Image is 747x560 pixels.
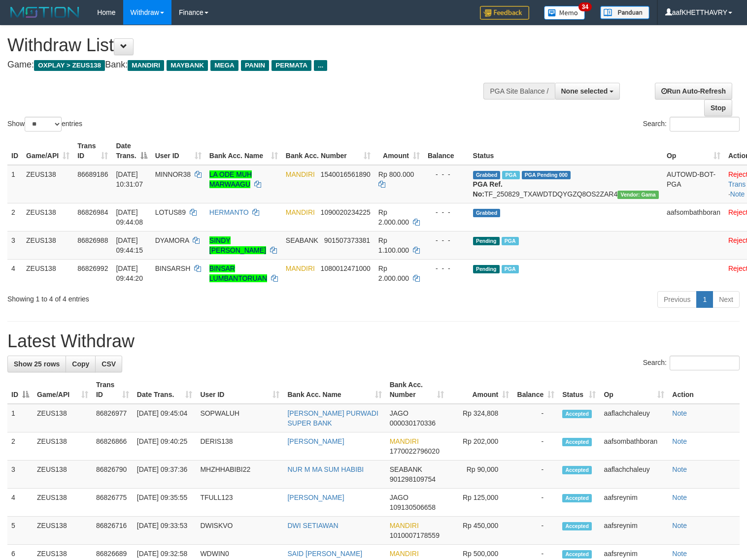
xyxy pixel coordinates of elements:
span: Rp 1.100.000 [378,236,409,254]
td: AUTOWD-BOT-PGA [663,165,724,203]
a: Copy [66,356,96,372]
span: Grabbed [473,171,501,179]
th: Status: activate to sort column ascending [558,376,600,404]
td: [DATE] 09:37:36 [133,461,197,489]
span: Rp 2.000.000 [378,264,409,282]
td: 5 [7,517,33,545]
td: ZEUS138 [33,517,92,545]
a: Next [713,291,740,308]
span: Copy 1080012471000 to clipboard [321,264,371,272]
a: 1 [696,291,713,308]
td: MHZHHABIBI22 [196,461,283,489]
td: aafsombathboran [663,203,724,231]
td: 1 [7,165,22,203]
a: CSV [95,356,122,372]
th: ID: activate to sort column descending [7,376,33,404]
span: 86826988 [77,236,108,244]
td: TF_250829_TXAWDTDQYGZQ8OS2ZAR4 [469,165,663,203]
label: Search: [643,356,740,370]
td: Rp 90,000 [448,461,513,489]
th: ID [7,137,22,165]
span: None selected [561,87,608,95]
th: Trans ID: activate to sort column ascending [73,137,112,165]
span: Marked by aafkaynarin [502,171,519,179]
td: - [513,432,558,461]
span: SEABANK [390,465,422,473]
a: BINSAR LUMBANTORUAN [209,264,267,282]
th: Game/API: activate to sort column ascending [33,376,92,404]
span: Copy 1010007178559 to clipboard [390,531,440,539]
span: Grabbed [473,209,501,217]
th: Bank Acc. Name: activate to sort column ascending [205,137,282,165]
a: Previous [657,291,697,308]
div: - - - [428,169,465,179]
a: SAID [PERSON_NAME] [287,550,362,558]
span: Copy 000030170336 to clipboard [390,419,436,427]
td: - [513,404,558,432]
th: Bank Acc. Number: activate to sort column ascending [282,137,374,165]
span: Rp 800.000 [378,170,414,178]
span: CSV [102,360,116,368]
td: [DATE] 09:35:55 [133,489,197,517]
span: Accepted [562,438,592,446]
div: PGA Site Balance / [483,83,554,99]
td: ZEUS138 [33,489,92,517]
th: User ID: activate to sort column ascending [196,376,283,404]
span: LOTUS89 [155,208,186,216]
span: MANDIRI [286,208,315,216]
span: Accepted [562,550,592,559]
td: ZEUS138 [33,404,92,432]
th: Date Trans.: activate to sort column ascending [133,376,197,404]
a: Note [672,437,687,445]
td: ZEUS138 [22,165,73,203]
span: MANDIRI [390,437,419,445]
img: Feedback.jpg [480,6,529,20]
td: ZEUS138 [22,203,73,231]
img: panduan.png [600,6,649,19]
td: ZEUS138 [33,432,92,461]
span: Accepted [562,494,592,502]
td: 3 [7,231,22,259]
select: Showentries [25,117,62,132]
a: LA ODE MUH MARWAAGU [209,170,252,188]
th: Action [668,376,740,404]
h1: Withdraw List [7,35,488,55]
b: PGA Ref. No: [473,180,503,198]
span: MANDIRI [390,550,419,558]
td: 86826866 [92,432,133,461]
a: [PERSON_NAME] [287,494,344,501]
a: SINDY [PERSON_NAME] [209,236,266,254]
th: Balance: activate to sort column ascending [513,376,558,404]
span: Copy 109130506658 to clipboard [390,503,436,511]
a: Note [672,465,687,473]
td: 4 [7,259,22,287]
th: Op: activate to sort column ascending [663,137,724,165]
th: Bank Acc. Number: activate to sort column ascending [386,376,448,404]
td: Rp 125,000 [448,489,513,517]
td: Rp 202,000 [448,432,513,461]
h1: Latest Withdraw [7,331,740,351]
td: aafsombathboran [600,432,668,461]
span: Marked by aafkaynarin [502,237,519,245]
a: Note [672,494,687,501]
td: - [513,517,558,545]
span: Accepted [562,522,592,530]
td: [DATE] 09:33:53 [133,517,197,545]
td: aafsreynim [600,489,668,517]
a: NUR M MA SUM HABIBI [287,465,364,473]
img: MOTION_logo.png [7,5,82,20]
td: aaflachchaleuy [600,404,668,432]
td: [DATE] 09:45:04 [133,404,197,432]
span: [DATE] 09:44:15 [116,236,143,254]
span: Copy 1770022796020 to clipboard [390,447,440,455]
img: Button%20Memo.svg [544,6,585,20]
button: None selected [555,83,620,99]
div: - - - [428,207,465,217]
td: 2 [7,203,22,231]
span: PERMATA [272,60,311,71]
span: 86689186 [77,170,108,178]
td: 86826977 [92,404,133,432]
td: SOPWALUH [196,404,283,432]
th: Date Trans.: activate to sort column descending [112,137,151,165]
span: [DATE] 09:44:20 [116,264,143,282]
